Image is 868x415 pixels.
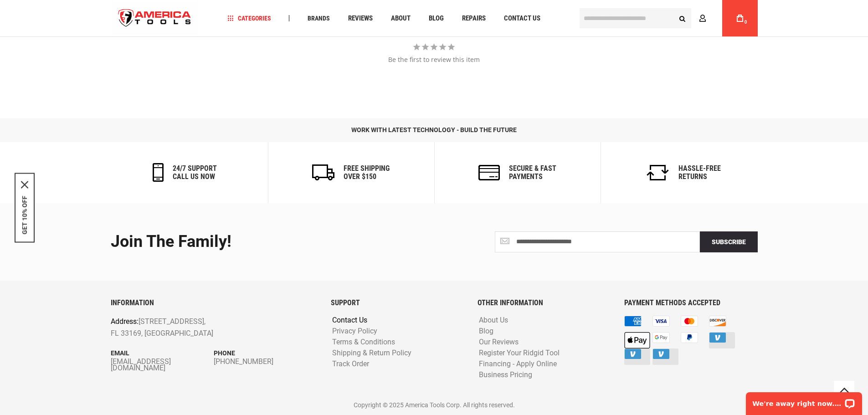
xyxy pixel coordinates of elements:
[111,359,214,371] a: [EMAIL_ADDRESS][DOMAIN_NAME]
[674,10,691,27] button: Search
[331,299,464,307] h6: SUPPORT
[173,164,217,180] h6: 24/7 support call us now
[308,15,330,21] span: Brands
[477,316,510,325] a: About Us
[111,316,276,339] p: [STREET_ADDRESS], FL 33169, [GEOGRAPHIC_DATA]
[624,299,757,307] h6: PAYMENT METHODS ACCEPTED
[21,195,28,234] button: GET 10% OFF
[111,233,427,251] div: Join the Family!
[214,348,317,358] p: Phone
[303,12,334,25] a: Brands
[330,338,397,347] a: Terms & Conditions
[477,360,559,369] a: Financing - Apply Online
[330,327,380,336] a: Privacy Policy
[344,12,377,25] a: Reviews
[391,15,411,22] span: About
[477,371,534,379] a: Business Pricing
[214,359,317,365] a: [PHONE_NUMBER]
[504,15,540,22] span: Contact Us
[478,299,611,307] h6: OTHER INFORMATION
[712,238,746,246] span: Subscribe
[111,55,758,64] div: Be the first to review this item
[227,15,271,21] span: Categories
[330,316,370,325] a: Contact Us
[477,349,562,358] a: Register Your Ridgid Tool
[477,338,521,347] a: Our Reviews
[21,181,28,188] button: Close
[678,164,721,180] h6: Hassle-Free Returns
[111,400,758,410] p: Copyright © 2025 America Tools Corp. All rights reserved.
[330,360,371,369] a: Track Order
[21,181,28,188] svg: close icon
[223,12,275,25] a: Categories
[387,12,415,25] a: About
[425,12,448,25] a: Blog
[111,1,199,36] img: America Tools
[700,231,758,252] button: Subscribe
[111,317,139,326] span: Address:
[429,15,444,22] span: Blog
[330,349,414,358] a: Shipping & Return Policy
[348,15,373,22] span: Reviews
[344,164,390,180] h6: Free Shipping Over $150
[462,15,486,22] span: Repairs
[740,386,868,415] iframe: LiveChat chat widget
[111,348,214,358] p: Email
[458,12,490,25] a: Repairs
[745,20,747,25] span: 0
[477,327,496,336] a: Blog
[111,1,199,36] a: store logo
[509,164,556,180] h6: secure & fast payments
[111,299,317,307] h6: INFORMATION
[500,12,544,25] a: Contact Us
